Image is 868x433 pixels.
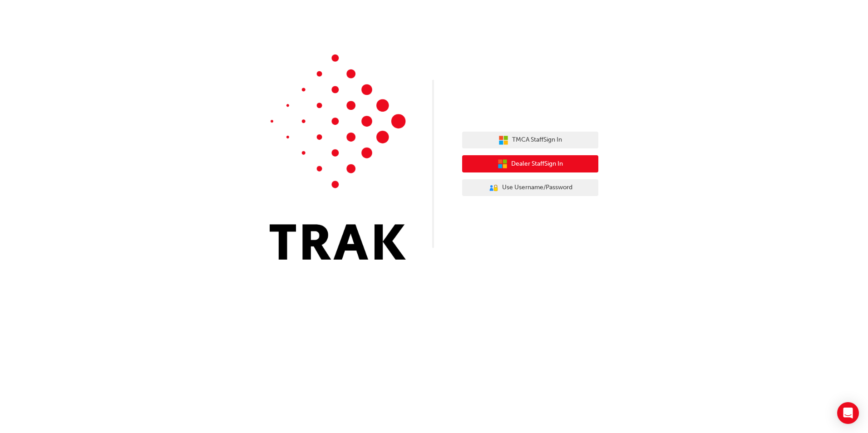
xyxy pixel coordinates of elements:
[512,135,562,145] span: TMCA Staff Sign In
[837,402,859,424] div: Open Intercom Messenger
[511,159,563,169] span: Dealer Staff Sign In
[462,132,598,149] button: TMCA StaffSign In
[270,54,406,260] img: Trak
[502,182,572,193] span: Use Username/Password
[462,155,598,172] button: Dealer StaffSign In
[462,179,598,197] button: Use Username/Password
